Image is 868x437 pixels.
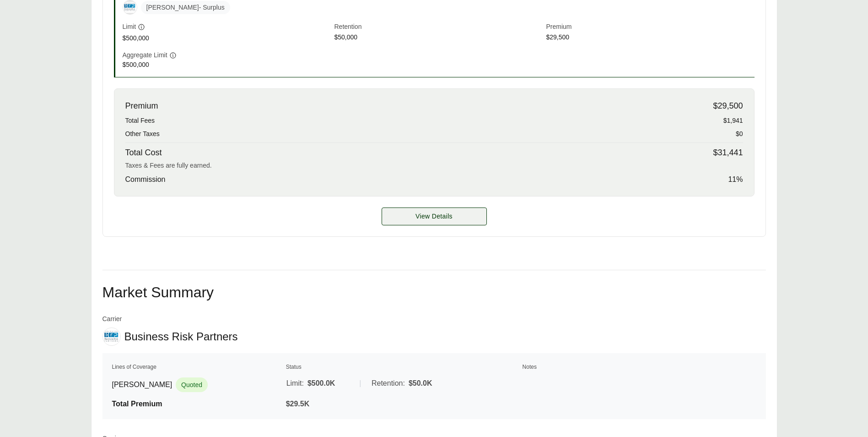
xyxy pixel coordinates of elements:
span: Total Fees [125,116,155,126]
span: $29.5K [286,400,310,408]
span: Total Premium [112,400,162,408]
span: Total Cost [125,147,162,159]
span: [PERSON_NAME] - Surplus [141,1,230,14]
span: Premium [546,22,755,33]
span: | [359,379,361,387]
span: Retention: [372,378,405,389]
span: $50,000 [334,33,543,43]
span: Business Risk Partners [124,330,238,344]
span: Premium [125,100,158,112]
div: Taxes & Fees are fully earned. [125,161,743,170]
span: Retention [334,22,543,33]
span: $500.0K [307,378,335,389]
span: Limit [123,22,136,32]
button: View Details [382,208,487,225]
img: Business Risk Partners [103,330,120,344]
a: Beazley Excess SAM details [382,208,487,225]
th: Notes [522,362,757,371]
th: Status [286,362,520,371]
span: $500,000 [123,60,331,70]
span: 11 % [728,174,743,185]
h2: Market Summary [102,285,766,300]
span: $50.0K [409,378,432,389]
span: Limit: [286,378,304,389]
span: Aggregate Limit [123,50,167,60]
span: $29,500 [546,33,755,43]
img: Business Risk Partners [123,2,137,13]
span: Other Taxes [125,129,160,139]
span: [PERSON_NAME] [112,379,173,390]
span: Commission [125,174,166,185]
span: View Details [415,212,453,221]
span: $31,441 [713,147,743,159]
span: Quoted [176,377,208,392]
span: $1,941 [723,116,743,126]
span: $29,500 [713,100,743,112]
span: Carrier [102,314,238,324]
th: Lines of Coverage [112,362,284,371]
span: $500,000 [123,33,331,43]
span: $0 [736,129,743,139]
